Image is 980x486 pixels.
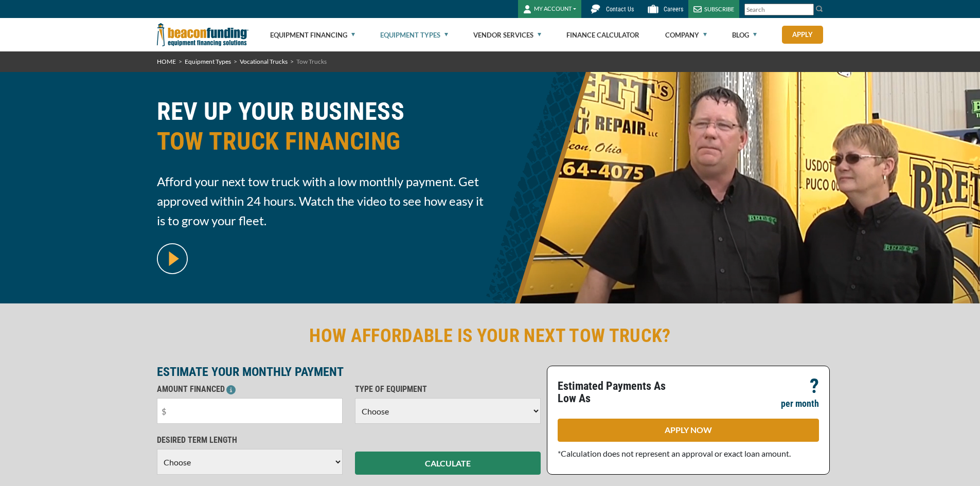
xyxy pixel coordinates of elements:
h2: HOW AFFORDABLE IS YOUR NEXT TOW TRUCK? [157,324,824,348]
input: $ [157,398,343,424]
p: ? [810,380,819,392]
a: Company [665,19,707,51]
span: Contact Us [606,6,634,13]
a: Vendor Services [473,19,541,51]
a: Equipment Financing [270,19,355,51]
p: ESTIMATE YOUR MONTHLY PAYMENT [157,366,541,378]
p: AMOUNT FINANCED [157,383,343,395]
a: Vocational Trucks [240,58,288,65]
a: Finance Calculator [566,19,639,51]
p: per month [781,398,819,410]
span: Tow Trucks [296,58,327,65]
span: TOW TRUCK FINANCING [157,127,484,156]
a: Clear search text [803,6,811,14]
span: Careers [664,6,683,13]
img: Search [815,5,824,13]
button: CALCULATE [355,452,541,475]
a: Apply [782,26,823,44]
a: HOME [157,58,176,65]
a: Blog [732,19,757,51]
h1: REV UP YOUR BUSINESS [157,97,484,164]
span: Afford your next tow truck with a low monthly payment. Get approved within 24 hours. Watch the vi... [157,172,484,230]
p: TYPE OF EQUIPMENT [355,383,541,395]
p: DESIRED TERM LENGTH [157,434,343,446]
input: Search [744,4,814,15]
p: Estimated Payments As Low As [558,380,682,405]
img: video modal pop-up play button [157,243,188,274]
a: APPLY NOW [558,419,819,442]
a: Equipment Types [380,19,448,51]
span: *Calculation does not represent an approval or exact loan amount. [558,448,791,458]
img: Beacon Funding Corporation logo [157,18,248,51]
a: Equipment Types [185,58,231,65]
